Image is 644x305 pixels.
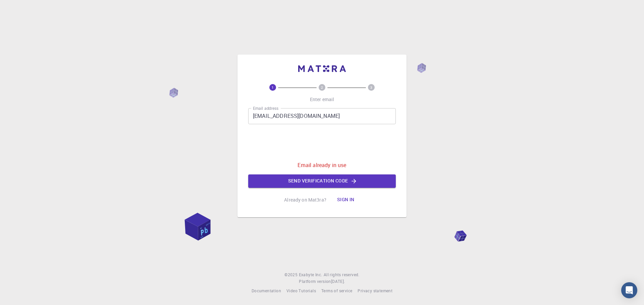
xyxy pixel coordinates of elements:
[621,282,637,298] div: Open Intercom Messenger
[310,96,334,103] p: Enter email
[272,85,274,90] text: 1
[331,279,345,284] span: [DATE] .
[299,272,322,277] span: Exabyte Inc.
[321,288,352,293] span: Terms of service
[299,278,331,285] span: Platform version
[284,272,299,278] span: © 2025
[370,85,372,90] text: 3
[271,130,373,156] iframe: reCAPTCHA
[331,278,345,285] a: [DATE].
[321,288,352,294] a: Terms of service
[252,288,281,294] a: Documentation
[248,174,396,188] button: Send verification code
[332,193,360,207] button: Sign in
[358,288,392,293] span: Privacy statement
[298,161,346,169] p: Email already in use
[286,288,316,293] span: Video Tutorials
[358,288,392,294] a: Privacy statement
[324,272,360,278] span: All rights reserved.
[284,197,326,203] p: Already on Mat3ra?
[252,288,281,293] span: Documentation
[253,105,278,111] label: Email address
[299,272,322,278] a: Exabyte Inc.
[286,288,316,294] a: Video Tutorials
[321,85,323,90] text: 2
